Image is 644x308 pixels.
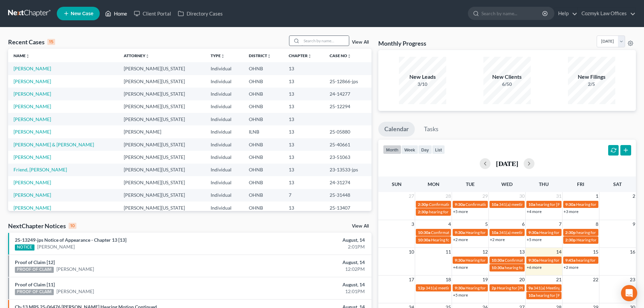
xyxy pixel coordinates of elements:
[431,230,508,235] span: Confirmation Hearing for [PERSON_NAME]
[632,192,636,200] span: 2
[448,220,452,228] span: 4
[243,113,283,125] td: OHNB
[482,276,488,284] span: 19
[539,181,549,187] span: Thu
[283,113,324,125] td: 13
[378,39,426,47] h3: Monthly Progress
[205,151,243,163] td: Individual
[408,248,415,256] span: 10
[283,75,324,88] td: 13
[118,189,205,202] td: [PERSON_NAME][US_STATE]
[496,160,518,167] h2: [DATE]
[399,73,446,81] div: New Leads
[283,176,324,189] td: 13
[352,40,369,45] a: View All
[14,167,67,172] a: Friend, [PERSON_NAME]
[505,265,557,270] span: hearing for [PERSON_NAME]
[8,38,55,46] div: Recent Cases
[418,145,432,154] button: day
[324,202,372,214] td: 25-13407
[243,138,283,151] td: OHNB
[527,265,542,270] a: +6 more
[378,122,415,137] a: Calendar
[505,258,582,263] span: Confirmation Hearing for [PERSON_NAME]
[14,66,51,71] a: [PERSON_NAME]
[243,164,283,176] td: OHNB
[466,230,518,235] span: Hearing for [PERSON_NAME]
[324,164,372,176] td: 23-13533-jps
[205,138,243,151] td: Individual
[568,81,615,88] div: 2/5
[408,276,415,284] span: 17
[428,181,439,187] span: Mon
[243,75,283,88] td: OHNB
[555,276,562,284] span: 21
[568,73,615,81] div: New Filings
[429,202,506,207] span: Confirmation Hearing for [PERSON_NAME]
[118,75,205,88] td: [PERSON_NAME][US_STATE]
[482,192,488,200] span: 29
[445,248,452,256] span: 11
[324,151,372,163] td: 23-51063
[401,145,418,154] button: week
[536,293,588,298] span: hearing for [PERSON_NAME]
[431,237,484,242] span: Hearing for [PERSON_NAME]
[283,88,324,100] td: 13
[267,54,271,58] i: unfold_more
[455,258,465,263] span: 9:30a
[565,258,575,263] span: 9:45a
[253,237,365,243] div: August, 14
[429,209,481,214] span: hearing for [PERSON_NAME]
[205,88,243,100] td: Individual
[492,202,498,207] span: 10a
[632,220,636,228] span: 9
[243,88,283,100] td: OHNB
[466,285,518,290] span: Hearing for [PERSON_NAME]
[205,62,243,75] td: Individual
[243,100,283,113] td: OHNB
[497,285,550,290] span: Hearing for [PERSON_NAME]
[499,230,564,235] span: 341(a) meeting for [PERSON_NAME]
[519,276,525,284] span: 20
[37,243,75,250] a: [PERSON_NAME]
[576,258,628,263] span: hearing for [PERSON_NAME]
[253,243,365,250] div: 2:01PM
[408,192,415,200] span: 27
[243,62,283,75] td: OHNB
[330,53,351,58] a: Case Nounfold_more
[483,81,531,88] div: 6/50
[118,138,205,151] td: [PERSON_NAME][US_STATE]
[324,100,372,113] td: 25-12294
[528,230,539,235] span: 9:30a
[528,202,535,207] span: 10a
[118,125,205,138] td: [PERSON_NAME]
[14,78,51,84] a: [PERSON_NAME]
[56,288,94,295] a: [PERSON_NAME]
[592,276,599,284] span: 22
[453,237,468,242] a: +2 more
[564,209,578,214] a: +3 more
[253,259,365,266] div: August, 14
[205,202,243,214] td: Individual
[555,7,577,20] a: Help
[71,11,93,16] span: New Case
[14,91,51,97] a: [PERSON_NAME]
[445,192,452,200] span: 28
[528,258,539,263] span: 9:30a
[555,248,562,256] span: 14
[14,103,51,109] a: [PERSON_NAME]
[466,181,475,187] span: Tue
[283,100,324,113] td: 13
[595,220,599,228] span: 8
[324,88,372,100] td: 24-14277
[558,220,562,228] span: 7
[466,258,518,263] span: Hearing for [PERSON_NAME]
[56,266,94,273] a: [PERSON_NAME]
[481,7,543,20] input: Search by name...
[528,285,533,290] span: 9a
[118,62,205,75] td: [PERSON_NAME][US_STATE]
[539,230,592,235] span: Hearing for [PERSON_NAME]
[26,54,30,58] i: unfold_more
[482,248,488,256] span: 12
[324,138,372,151] td: 25-40661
